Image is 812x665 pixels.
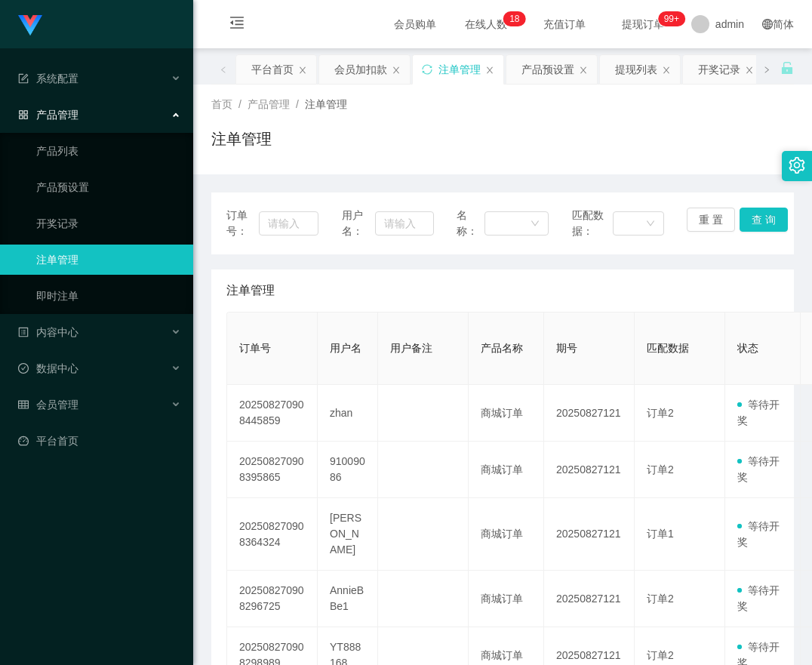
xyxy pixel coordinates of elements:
[614,19,672,29] span: 提现订单
[763,66,770,73] i: 图标: right
[227,385,318,442] td: 202508270908445859
[515,11,520,26] p: 8
[18,362,78,374] span: 数据中心
[18,426,181,456] a: 图标: dashboard平台首页
[737,584,780,612] span: 等待开奖
[318,385,378,442] td: zhan
[18,109,29,120] i: 图标: appstore-o
[220,66,227,73] i: 图标: left
[18,109,78,121] span: 产品管理
[698,55,740,84] div: 开奖记录
[658,11,685,26] sup: 974
[647,528,674,540] span: 订单1
[248,98,290,110] span: 产品管理
[211,98,232,110] span: 首页
[251,55,294,84] div: 平台首页
[469,442,544,498] td: 商城订单
[544,498,635,571] td: 20250827121
[531,219,540,229] i: 图标: down
[375,211,434,236] input: 请输入
[536,19,593,29] span: 充值订单
[238,98,241,110] span: /
[36,172,181,202] a: 产品预设置
[469,498,544,571] td: 商城订单
[737,399,780,426] span: 等待开奖
[330,342,361,354] span: 用户名
[227,571,318,627] td: 202508270908296725
[579,66,588,75] i: 图标: close
[737,342,758,354] span: 状态
[509,11,515,26] p: 1
[457,19,515,29] span: 在线人数
[687,208,735,232] button: 重 置
[647,593,674,605] span: 订单2
[318,498,378,571] td: [PERSON_NAME]
[780,61,794,75] i: 图标: unlock
[647,649,674,661] span: 订单2
[544,442,635,498] td: 20250827121
[438,55,481,84] div: 注单管理
[481,342,523,354] span: 产品名称
[342,208,375,239] span: 用户名：
[390,342,432,354] span: 用户备注
[740,208,788,232] button: 查 询
[572,208,614,239] span: 匹配数据：
[615,55,657,84] div: 提现列表
[662,66,671,75] i: 图标: close
[789,157,805,174] i: 图标: setting
[745,66,754,75] i: 图标: close
[226,282,275,300] span: 注单管理
[521,55,574,84] div: 产品预设置
[737,455,780,483] span: 等待开奖
[36,281,181,311] a: 即时注单
[18,399,78,411] span: 会员管理
[469,385,544,442] td: 商城订单
[318,442,378,498] td: 91009086
[18,399,29,410] i: 图标: table
[211,128,272,150] h1: 注单管理
[556,342,577,354] span: 期号
[36,208,181,239] a: 开奖记录
[227,442,318,498] td: 202508270908395865
[298,66,307,75] i: 图标: close
[18,72,78,85] span: 系统配置
[239,342,271,354] span: 订单号
[18,73,29,84] i: 图标: form
[647,463,674,476] span: 订单2
[422,64,432,75] i: 图标: sync
[259,211,318,236] input: 请输入
[469,571,544,627] td: 商城订单
[18,327,29,337] i: 图标: profile
[18,363,29,374] i: 图标: check-circle-o
[647,342,689,354] span: 匹配数据
[762,19,773,29] i: 图标: global
[18,326,78,338] span: 内容中心
[737,520,780,548] span: 等待开奖
[227,498,318,571] td: 202508270908364324
[485,66,494,75] i: 图标: close
[305,98,347,110] span: 注单管理
[647,407,674,419] span: 订单2
[36,245,181,275] a: 注单管理
[318,571,378,627] td: AnnieBBe1
[503,11,525,26] sup: 18
[544,571,635,627] td: 20250827121
[457,208,484,239] span: 名称：
[544,385,635,442] td: 20250827121
[646,219,655,229] i: 图标: down
[334,55,387,84] div: 会员加扣款
[18,15,42,36] img: logo.9652507e.png
[392,66,401,75] i: 图标: close
[226,208,259,239] span: 订单号：
[211,1,263,49] i: 图标: menu-fold
[36,136,181,166] a: 产品列表
[296,98,299,110] span: /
